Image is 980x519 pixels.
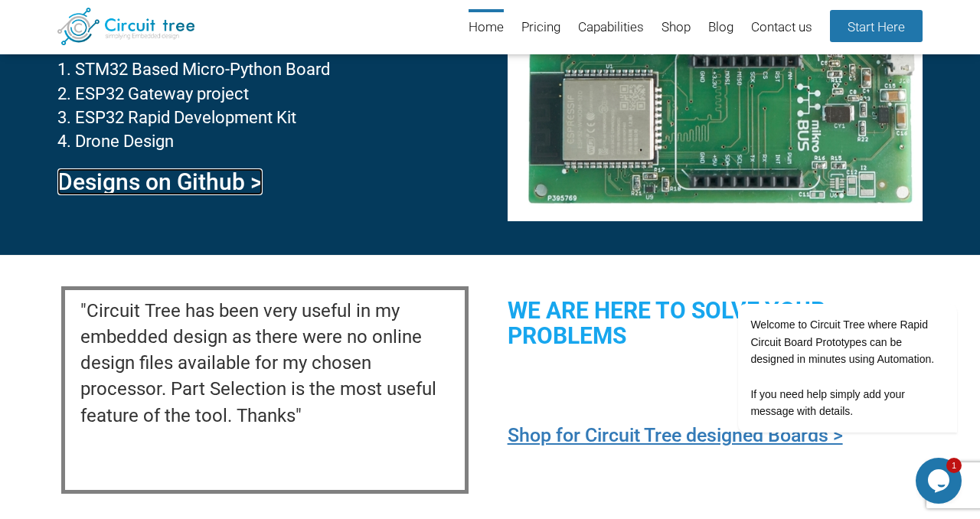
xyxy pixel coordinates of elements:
a: Designs on Github > [57,168,263,195]
a: Shop for Circuit Tree designed Boards > [508,424,843,446]
img: Circuit Tree [57,8,194,45]
a: Capabilities [578,9,644,47]
li: STM32 Based Micro-Python Board [57,57,472,81]
a: Pricing [521,9,560,47]
a: Contact us [751,9,812,47]
iframe: chat widget [689,166,965,450]
h2: We are here to solve your problems [508,298,923,348]
a: Home [469,9,504,47]
iframe: chat widget [916,458,965,504]
p: "Circuit Tree has been very useful in my embedded design as there were no online design files ava... [80,298,449,429]
a: Shop [661,9,691,47]
li: Drone Design [57,129,472,153]
li: ESP32 Gateway project [57,82,472,106]
a: Start Here [830,10,923,42]
div: Types of Boards [57,34,472,154]
a: Blog [708,9,733,47]
li: ESP32 Rapid Development Kit [57,106,472,129]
